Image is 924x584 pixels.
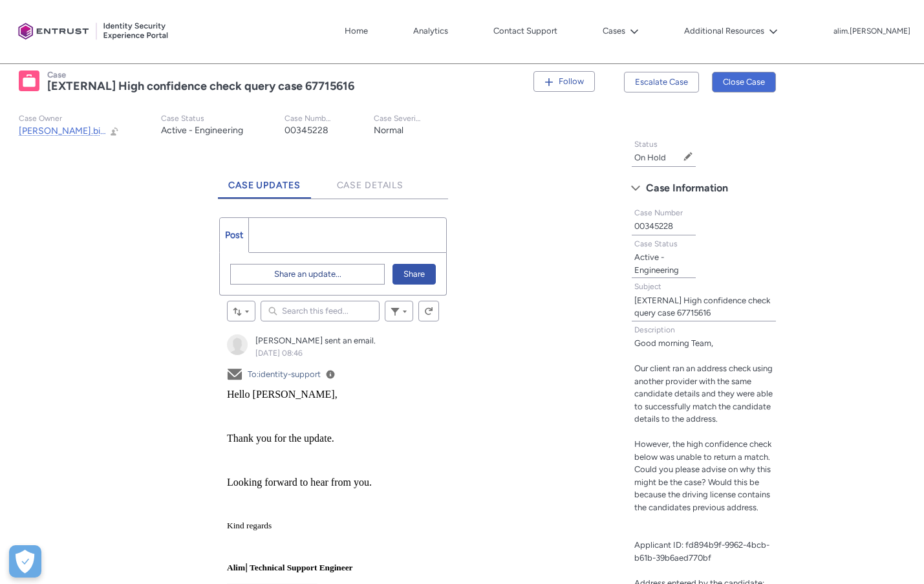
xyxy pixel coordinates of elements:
span: [PERSON_NAME] sent an email. [255,336,376,345]
a: Home [341,21,371,41]
div: Cookie Preferences [9,545,41,578]
button: Additional Resources [681,21,781,41]
span: Case Status [634,239,678,248]
div: Chatter Publisher [219,217,447,296]
span: Case Details [337,180,404,191]
button: Open Preferences [9,545,41,578]
span: Status [634,140,658,149]
a: [DATE] 08:46 [255,349,303,358]
span: Subject [634,282,661,291]
button: Cases [599,21,642,41]
span: identity-support@entrust.com [259,369,321,379]
span: Case Updates [228,180,301,191]
span: raise case a [127,363,197,373]
span: Case Number [634,208,683,217]
span: [GEOGRAPHIC_DATA] [144,264,215,272]
button: User Profile alim.ahmad [833,24,911,37]
span: Case Information [646,178,728,198]
button: Change Owner [109,125,120,136]
button: Case Information [625,178,783,199]
button: Edit Status [683,151,693,162]
button: Escalate Case [624,72,699,92]
a: [EMAIL_ADDRESS][DOMAIN_NAME] [30,534,190,545]
a: [DOMAIN_NAME][URL] [5,405,102,415]
lightning-formatted-text: On Hold [634,153,666,162]
a: Post [220,218,249,252]
a: [EMAIL_ADDRESS][DOMAIN_NAME] [19,342,167,352]
a: here [178,363,197,373]
span: Share an update... [274,265,341,284]
a: View Details [326,370,335,379]
button: Share [392,264,436,285]
span: To: [248,369,321,379]
lightning-formatted-text: 00345228 [285,125,328,136]
lightning-formatted-text: 00345228 [634,221,673,231]
span: | [18,173,21,184]
span: l [45,256,47,264]
a: [DOMAIN_NAME] [109,405,182,415]
p: alim.[PERSON_NAME] [833,27,910,36]
lightning-formatted-text: Normal [374,125,403,136]
span: Post [225,230,243,241]
span: l [120,310,122,321]
span: Technical Support Engineer [23,174,125,184]
span: Description [634,325,675,334]
a: Case Updates [218,163,311,199]
button: Follow [533,71,595,92]
span: [STREET_ADDRESS] [74,264,142,272]
button: Close Case [712,72,776,92]
button: Share an update... [230,264,385,285]
span: [PERSON_NAME].biswas [19,125,121,136]
button: Refresh this feed [418,301,439,321]
p: Case Status [161,114,243,124]
a: Case Details [327,163,414,199]
span: Please [105,363,127,373]
records-entity-label: Case [47,70,66,80]
span: Follow [559,76,584,86]
span: l [142,264,144,272]
span: l [104,405,107,415]
p: Case Severity [374,114,422,124]
a: Contact Support [490,21,561,41]
a: Analytics, opens in new tab [410,21,451,41]
img: Alim Ahmad [227,334,248,355]
lightning-formatted-text: Active - Engineering [161,125,243,136]
span: Share [403,265,425,284]
p: Case Number [285,114,332,124]
lightning-formatted-text: [EXTERNAL] High confidence check query case 67715616 [634,296,770,318]
lightning-formatted-text: Active - Engineering [634,252,679,275]
input: Search this feed... [261,301,380,321]
span: l [72,264,74,272]
lightning-formatted-text: [EXTERNAL] High confidence check query case 67715616 [47,79,354,93]
p: Case Owner [19,114,120,124]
